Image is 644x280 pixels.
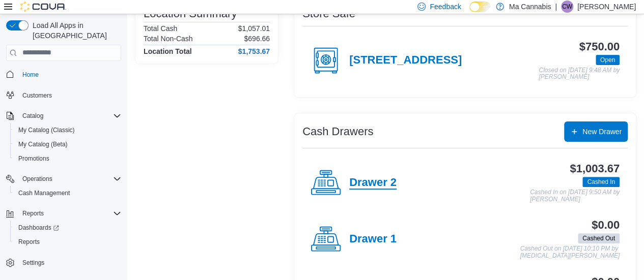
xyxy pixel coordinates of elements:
span: Operations [18,173,121,185]
p: Closed on [DATE] 9:48 AM by [PERSON_NAME] [539,67,620,81]
h3: Cash Drawers [302,126,373,138]
a: Customers [18,89,56,102]
p: $696.66 [244,35,270,43]
span: Dashboards [18,224,59,232]
h4: Location Total [144,47,192,55]
span: Operations [22,175,52,183]
span: Promotions [14,152,121,165]
span: Catalog [22,112,43,120]
a: My Catalog (Beta) [14,138,72,150]
span: Open [600,55,615,65]
span: Cashed In [587,177,615,186]
span: Settings [18,256,121,269]
span: Cashed Out [582,234,615,243]
p: Cashed Out on [DATE] 10:10 PM by [MEDICAL_DATA][PERSON_NAME] [520,245,620,259]
a: Promotions [14,152,53,165]
span: Feedback [430,2,461,12]
a: My Catalog (Classic) [14,124,79,136]
div: Cass Whichelo [561,1,573,13]
p: $1,057.01 [238,24,270,33]
a: Cash Management [14,187,74,199]
a: Dashboards [14,222,63,234]
input: Dark Mode [469,2,491,12]
h6: Total Non-Cash [144,35,193,43]
a: Dashboards [10,221,125,235]
button: Reports [10,235,125,249]
h6: Total Cash [144,24,177,33]
span: Cash Management [14,187,121,199]
span: Settings [22,259,44,267]
span: Cashed Out [578,233,620,243]
button: Operations [2,172,125,186]
span: Reports [18,207,121,220]
span: Reports [14,236,121,248]
p: | [555,1,557,13]
h4: [STREET_ADDRESS] [349,54,462,67]
span: Cashed In [582,177,620,187]
button: Promotions [10,151,125,166]
span: Catalog [18,110,121,122]
img: Cova [20,2,66,12]
h4: Drawer 2 [349,176,397,190]
h3: $0.00 [592,219,620,231]
button: Settings [2,255,125,270]
span: Reports [22,209,44,217]
h3: $750.00 [579,41,620,53]
span: Reports [18,238,40,246]
span: Home [22,71,39,79]
span: My Catalog (Beta) [14,138,121,150]
span: Dashboards [14,222,121,234]
button: Home [2,67,125,82]
a: Home [18,69,43,81]
button: Reports [18,207,48,220]
h3: $1,003.67 [570,163,620,175]
button: Cash Management [10,186,125,200]
button: My Catalog (Classic) [10,123,125,137]
span: Load All Apps in [GEOGRAPHIC_DATA] [29,20,121,41]
a: Settings [18,257,48,269]
span: My Catalog (Beta) [18,140,68,148]
button: Catalog [18,110,47,122]
h4: $1,753.67 [238,47,270,55]
button: Operations [18,173,57,185]
span: My Catalog (Classic) [18,126,75,134]
p: Cashed In on [DATE] 9:50 AM by [PERSON_NAME] [530,189,620,203]
span: Promotions [18,154,49,163]
span: Cash Management [18,189,70,197]
button: My Catalog (Beta) [10,137,125,151]
span: Customers [22,91,52,100]
button: New Drawer [564,121,628,142]
span: CW [562,1,572,13]
a: Reports [14,236,44,248]
span: Home [18,68,121,81]
span: Open [596,55,620,65]
button: Customers [2,88,125,103]
h4: Drawer 1 [349,233,397,246]
span: New Drawer [582,127,622,137]
p: [PERSON_NAME] [577,1,636,13]
button: Reports [2,206,125,221]
button: Catalog [2,109,125,123]
p: Ma Cannabis [509,1,551,13]
span: Customers [18,89,121,102]
span: My Catalog (Classic) [14,124,121,136]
